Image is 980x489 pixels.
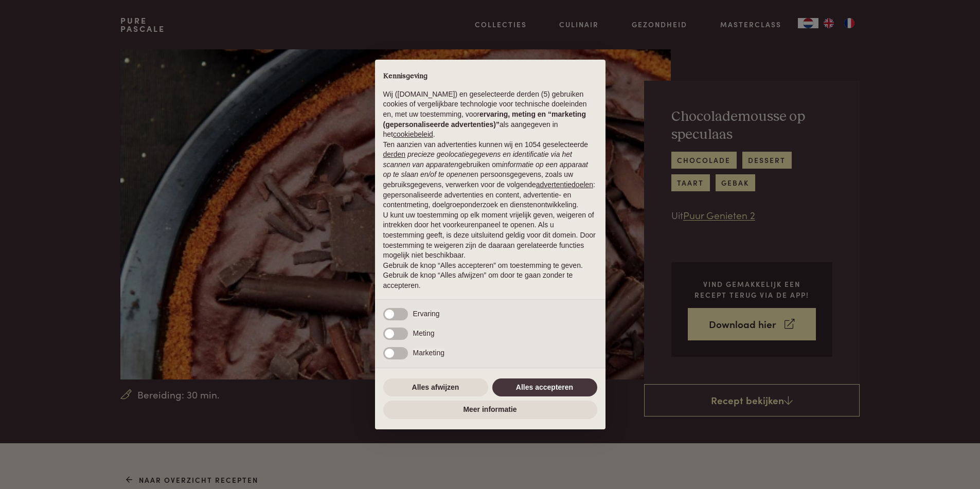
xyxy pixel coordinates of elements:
[413,329,435,337] span: Meting
[383,110,586,129] strong: ervaring, meting en “marketing (gepersonaliseerde advertenties)”
[383,150,572,169] em: precieze geolocatiegegevens en identificatie via het scannen van apparaten
[383,261,597,291] p: Gebruik de knop “Alles accepteren” om toestemming te geven. Gebruik de knop “Alles afwijzen” om d...
[413,349,444,357] span: Marketing
[383,401,597,419] button: Meer informatie
[383,378,488,397] button: Alles afwijzen
[383,72,597,81] h2: Kennisgeving
[393,130,433,138] a: cookiebeleid
[383,210,597,261] p: U kunt uw toestemming op elk moment vrijelijk geven, weigeren of intrekken door het voorkeurenpan...
[383,150,406,160] button: derden
[492,378,597,397] button: Alles accepteren
[413,310,440,318] span: Ervaring
[383,89,597,140] p: Wij ([DOMAIN_NAME]) en geselecteerde derden (5) gebruiken cookies of vergelijkbare technologie vo...
[383,140,597,210] p: Ten aanzien van advertenties kunnen wij en 1054 geselecteerde gebruiken om en persoonsgegevens, z...
[383,160,589,179] em: informatie op een apparaat op te slaan en/of te openen
[536,180,593,190] button: advertentiedoelen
